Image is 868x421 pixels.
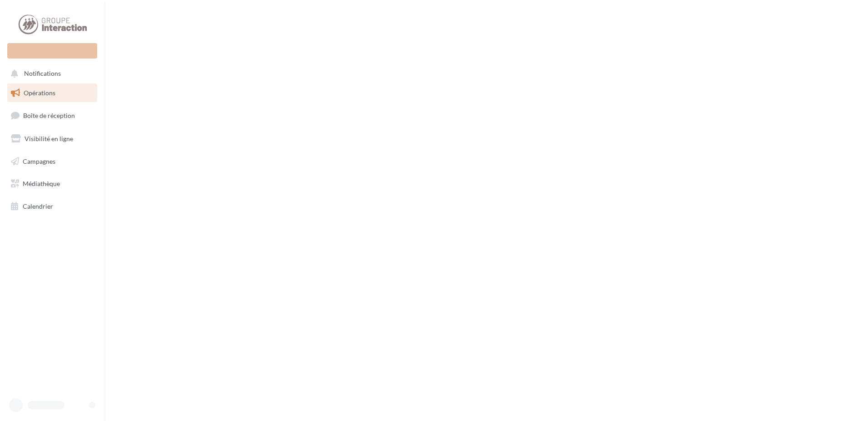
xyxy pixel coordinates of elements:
[24,89,55,97] span: Opérations
[23,202,53,210] span: Calendrier
[23,180,60,187] span: Médiathèque
[5,129,99,148] a: Visibilité en ligne
[23,157,55,165] span: Campagnes
[5,197,99,216] a: Calendrier
[5,152,99,171] a: Campagnes
[5,106,99,125] a: Boîte de réception
[5,174,99,193] a: Médiathèque
[23,112,75,119] span: Boîte de réception
[5,83,99,103] a: Opérations
[25,135,73,142] span: Visibilité en ligne
[24,70,61,78] span: Notifications
[7,43,97,59] div: Nouvelle campagne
